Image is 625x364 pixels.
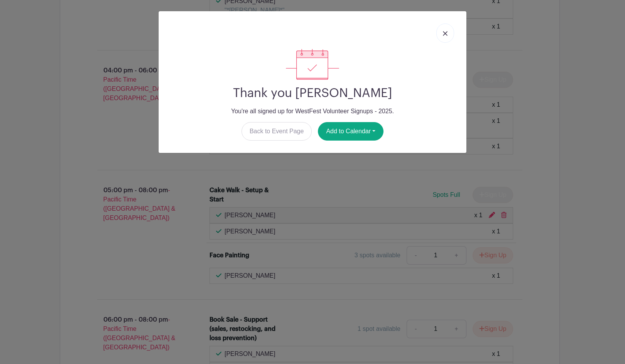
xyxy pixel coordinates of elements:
[165,86,460,101] h2: Thank you [PERSON_NAME]
[318,122,383,141] button: Add to Calendar
[242,122,312,141] a: Back to Event Page
[443,31,448,36] img: close_button-5f87c8562297e5c2d7936805f587ecaba9071eb48480494691a3f1689db116b3.svg
[286,49,339,80] img: signup_complete-c468d5dda3e2740ee63a24cb0ba0d3ce5d8a4ecd24259e683200fb1569d990c8.svg
[165,107,460,116] p: You're all signed up for WestFest Volunteer Signups - 2025.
